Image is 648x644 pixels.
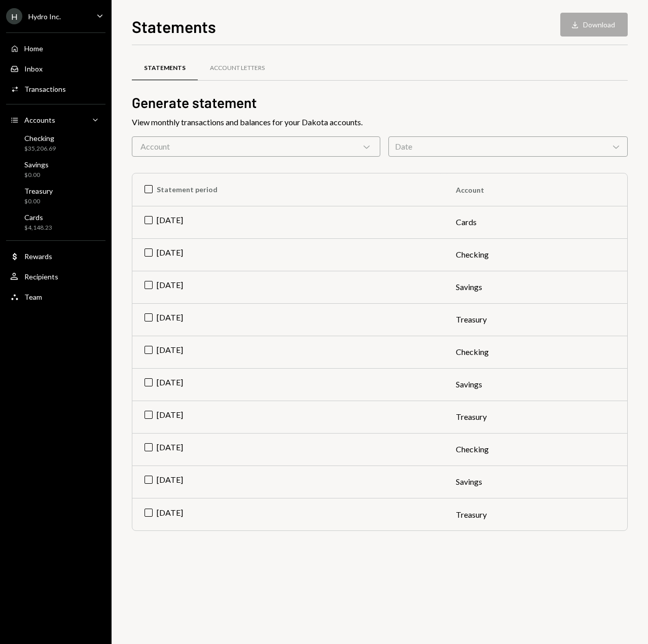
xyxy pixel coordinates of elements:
a: Home [6,39,105,57]
a: Accounts [6,111,105,129]
div: $4,148.23 [24,224,52,232]
th: Account [444,173,627,206]
a: Transactions [6,80,105,98]
div: Account [132,136,380,157]
a: Recipients [6,267,105,285]
div: Accounts [24,116,55,124]
div: View monthly transactions and balances for your Dakota accounts. [132,116,628,128]
div: Date [388,136,628,157]
td: Treasury [444,401,627,433]
td: Checking [444,433,627,466]
a: Savings$0.00 [6,157,105,182]
div: Checking [24,134,56,142]
div: Recipients [24,272,58,281]
td: Savings [444,271,627,303]
div: $35,206.69 [24,145,56,153]
div: Transactions [24,85,66,93]
div: Treasury [24,187,53,195]
a: Checking$35,206.69 [6,131,105,155]
a: Inbox [6,59,105,78]
td: Savings [444,466,627,498]
h1: Statements [132,16,216,37]
a: Statements [132,55,198,81]
div: Account Letters [210,64,265,73]
a: Cards$4,148.23 [6,210,105,234]
a: Team [6,288,105,306]
a: Account Letters [198,55,277,81]
div: $0.00 [24,197,53,206]
td: Checking [444,238,627,271]
a: Treasury$0.00 [6,184,105,208]
div: H [6,8,22,24]
div: $0.00 [24,171,49,180]
div: Savings [24,160,49,169]
td: Cards [444,206,627,238]
div: Home [24,44,43,53]
div: Cards [24,213,52,222]
div: Hydro Inc. [28,12,61,21]
td: Checking [444,336,627,368]
div: Rewards [24,252,52,261]
h2: Generate statement [132,93,628,113]
div: Team [24,293,42,301]
td: Treasury [444,498,627,530]
div: Statements [144,64,186,73]
td: Savings [444,368,627,401]
div: Inbox [24,64,43,73]
a: Rewards [6,247,105,265]
td: Treasury [444,303,627,336]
